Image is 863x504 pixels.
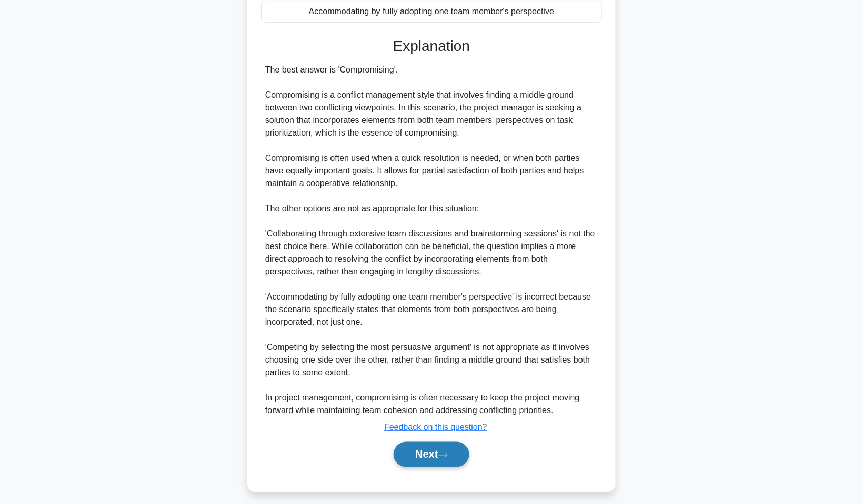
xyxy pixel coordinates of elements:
[267,37,596,55] h3: Explanation
[384,423,487,431] a: Feedback on this question?
[265,64,598,417] div: The best answer is 'Compromising'. Compromising is a conflict management style that involves find...
[394,442,469,467] button: Next
[261,1,602,23] div: Accommodating by fully adopting one team member's perspective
